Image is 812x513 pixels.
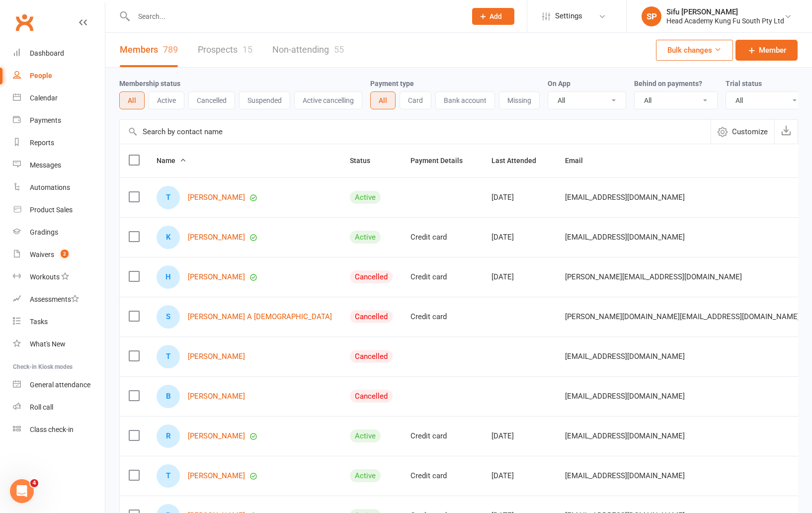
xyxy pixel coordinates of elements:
a: Members789 [120,33,178,67]
div: Gradings [30,228,58,236]
span: [PERSON_NAME][DOMAIN_NAME][EMAIL_ADDRESS][DOMAIN_NAME] [565,307,800,326]
div: Waivers [30,251,54,258]
a: Reports [13,132,105,154]
div: [DATE] [491,472,547,480]
button: Customize [711,120,774,144]
div: [DATE] [491,193,547,202]
span: Email [565,157,594,165]
button: Email [565,155,594,167]
button: Last Attended [491,155,547,167]
a: [PERSON_NAME] [188,233,245,242]
div: Automations [30,183,70,191]
div: Messages [30,161,61,169]
a: Non-attending55 [272,33,344,67]
button: Name [157,155,186,167]
label: Membership status [119,80,180,87]
div: 789 [163,44,178,55]
a: Product Sales [13,199,105,221]
div: Class check-in [30,426,74,433]
a: Gradings [13,221,105,244]
div: Cancelled [350,390,393,403]
div: S [157,305,180,329]
div: T [157,464,180,488]
span: [PERSON_NAME][EMAIL_ADDRESS][DOMAIN_NAME] [565,267,742,286]
div: T [157,345,180,368]
div: B [157,385,180,408]
span: Add [489,12,502,20]
span: [EMAIL_ADDRESS][DOMAIN_NAME] [565,188,685,207]
div: H [157,265,180,289]
a: Automations [13,176,105,199]
label: On App [548,80,570,87]
div: Credit card [410,472,474,480]
a: [PERSON_NAME] [188,193,245,202]
div: Credit card [410,233,474,242]
div: 55 [334,44,344,55]
span: [EMAIL_ADDRESS][DOMAIN_NAME] [565,387,685,406]
div: People [30,72,52,80]
a: Dashboard [13,42,105,65]
span: Name [157,157,186,165]
button: Add [472,8,514,25]
div: Active [350,429,381,442]
div: General attendance [30,381,90,389]
a: Clubworx [12,10,37,35]
a: Workouts [13,266,105,288]
span: Status [350,157,381,165]
div: Reports [30,139,54,147]
button: Missing [499,91,540,109]
div: Payments [30,116,61,124]
div: Dashboard [30,49,64,57]
a: People [13,65,105,87]
a: Tasks [13,311,105,333]
span: Settings [555,5,582,27]
a: What's New [13,333,105,355]
div: [DATE] [491,233,547,242]
input: Search... [131,9,459,23]
a: [PERSON_NAME] [188,352,245,361]
div: Cancelled [350,350,393,363]
button: Bank account [435,91,495,109]
div: T [157,186,180,209]
div: Assessments [30,295,79,303]
div: What's New [30,340,66,348]
div: SP [642,6,661,26]
a: Payments [13,109,105,132]
div: Credit card [410,313,474,321]
a: Waivers 2 [13,244,105,266]
a: [PERSON_NAME] [188,472,245,480]
span: [EMAIL_ADDRESS][DOMAIN_NAME] [565,427,685,445]
label: Trial status [726,80,762,87]
span: [EMAIL_ADDRESS][DOMAIN_NAME] [565,228,685,247]
a: General attendance kiosk mode [13,374,105,396]
a: [PERSON_NAME] [188,273,245,281]
input: Search by contact name [120,120,711,144]
button: Suspended [239,91,290,109]
div: 15 [243,44,252,55]
button: Bulk changes [656,40,733,61]
div: Roll call [30,403,53,411]
div: K [157,226,180,249]
a: [PERSON_NAME] A [DEMOGRAPHIC_DATA] [188,313,332,321]
a: [PERSON_NAME] [188,392,245,401]
button: Status [350,155,381,167]
div: Product Sales [30,206,73,214]
div: Active [350,231,381,244]
div: [DATE] [491,432,547,440]
div: Cancelled [350,270,393,283]
button: All [370,91,396,109]
button: Cancelled [188,91,235,109]
span: Member [759,44,786,56]
label: Behind on payments? [634,80,702,87]
a: Member [735,40,798,61]
span: [EMAIL_ADDRESS][DOMAIN_NAME] [565,466,685,485]
a: Roll call [13,396,105,419]
span: Customize [732,126,768,138]
div: Cancelled [350,310,393,323]
div: Calendar [30,94,58,102]
div: Sifu [PERSON_NAME] [666,7,784,16]
div: Active [350,469,381,482]
div: Credit card [410,273,474,281]
a: Class kiosk mode [13,419,105,441]
div: R [157,425,180,448]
